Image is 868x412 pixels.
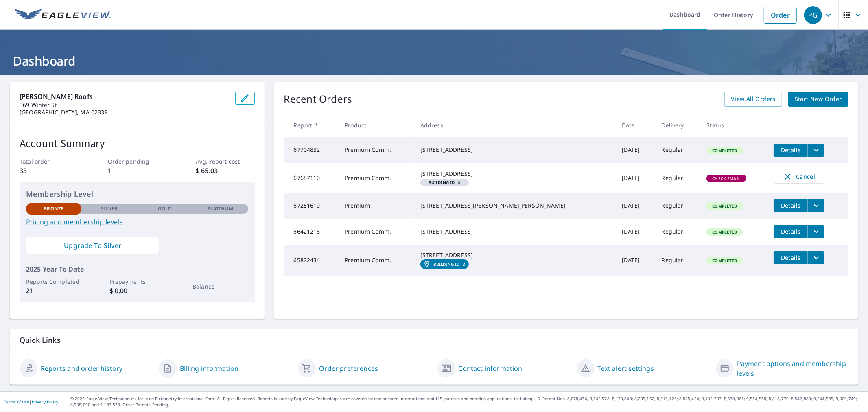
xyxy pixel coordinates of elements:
th: Date [615,113,655,137]
p: Reports Completed [26,277,81,286]
td: Premium Comm. [338,245,414,276]
p: 2025 Year To Date [26,264,248,274]
td: 66421218 [284,219,339,245]
img: EV Logo [15,9,111,21]
td: [DATE] [615,193,655,219]
a: Reports and order history [41,364,122,373]
div: [STREET_ADDRESS] [420,228,609,236]
span: Details [778,202,803,209]
button: detailsBtn-65822434 [774,251,808,264]
p: Order pending [108,157,166,166]
td: Regular [655,193,700,219]
p: [PERSON_NAME] Roofs [20,92,229,101]
p: Recent Orders [284,92,352,107]
td: Premium Comm. [338,137,414,163]
div: [STREET_ADDRESS] [420,170,609,178]
p: $ 0.00 [109,286,165,296]
a: View All Orders [724,92,782,107]
td: 67251610 [284,193,339,219]
button: filesDropdownBtn-66421218 [808,225,824,238]
a: Billing information [180,364,238,373]
p: Prepayments [109,277,165,286]
button: Cancel [774,170,824,184]
button: detailsBtn-67704832 [774,144,808,157]
a: Order preferences [319,364,378,373]
td: Regular [655,245,700,276]
a: Building ID3 [420,259,469,269]
th: Report # [284,113,339,137]
div: PG [804,6,822,24]
p: Silver [101,205,118,213]
a: Upgrade To Silver [26,237,159,254]
p: © 2025 Eagle View Technologies, Inc. and Pictometry International Corp. All Rights Reserved. Repo... [70,396,864,408]
td: [DATE] [615,245,655,276]
span: View All Orders [731,94,776,104]
a: Start New Order [788,92,848,107]
td: 65822434 [284,245,339,276]
td: Regular [655,137,700,163]
button: detailsBtn-66421218 [774,225,808,238]
p: Total order [20,157,78,166]
td: 67687110 [284,163,339,193]
span: Details [778,146,803,154]
a: Contact information [459,364,523,373]
td: Premium Comm. [338,163,414,193]
td: Regular [655,219,700,245]
p: [GEOGRAPHIC_DATA], MA 02339 [20,109,229,116]
a: Privacy Policy [32,399,58,405]
span: Completed [707,203,742,209]
td: [DATE] [615,219,655,245]
p: Membership Level [26,188,248,199]
button: detailsBtn-67251610 [774,199,808,212]
td: [DATE] [615,163,655,193]
p: Avg. report cost [196,157,254,166]
a: Terms of Use [4,399,29,405]
span: Completed [707,258,742,263]
th: Product [338,113,414,137]
button: filesDropdownBtn-67251610 [808,199,824,212]
span: Upgrade To Silver [33,241,153,250]
a: Pricing and membership levels [26,217,248,227]
td: [DATE] [615,137,655,163]
th: Delivery [655,113,700,137]
div: [STREET_ADDRESS][PERSON_NAME][PERSON_NAME] [420,202,609,210]
span: Details [778,228,803,235]
span: Start New Order [795,94,842,104]
span: Completed [707,148,742,153]
span: Cancel [782,172,816,182]
p: Gold [158,205,172,213]
p: $ 65.03 [196,166,254,175]
p: 369 Winter St [20,101,229,109]
span: 4 [424,180,466,184]
td: 67704832 [284,137,339,163]
p: Platinum [208,205,233,213]
a: Order [764,7,797,24]
p: 21 [26,286,81,296]
span: Check Email [707,175,746,181]
h1: Dashboard [10,53,858,69]
a: Text alert settings [598,364,654,373]
p: 1 [108,166,166,175]
th: Status [700,113,767,137]
div: [STREET_ADDRESS] [420,146,609,154]
p: Balance [192,282,248,291]
p: Account Summary [20,136,255,151]
button: filesDropdownBtn-67704832 [808,144,824,157]
button: filesDropdownBtn-65822434 [808,251,824,264]
th: Address [414,113,615,137]
p: Quick Links [20,335,848,345]
td: Regular [655,163,700,193]
p: Bronze [44,205,64,213]
span: Completed [707,229,742,235]
p: | [4,399,58,404]
a: Payment options and membership levels [737,359,848,378]
p: 33 [20,166,78,175]
div: [STREET_ADDRESS] [420,251,609,259]
td: Premium [338,193,414,219]
em: Building ID [429,180,455,184]
span: Details [778,254,803,261]
td: Premium Comm. [338,219,414,245]
em: Building ID [433,262,460,267]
